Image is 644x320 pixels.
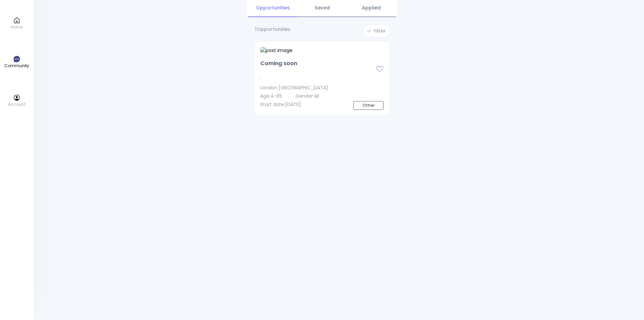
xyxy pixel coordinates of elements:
img: post image [260,47,384,54]
p: Community [4,63,29,69]
button: Filter [363,26,389,36]
p: Coming soon [260,59,373,67]
a: Community [4,55,29,69]
p: Age: 4 - 65 [260,93,282,100]
p: London [GEOGRAPHIC_DATA] [260,84,384,91]
a: Account [8,94,25,107]
p: 1 Opportunities [255,26,290,36]
a: post image [260,47,384,59]
p: Start date: [DATE] [260,101,353,108]
a: .London [GEOGRAPHIC_DATA] Age:4-65Gender:AllStart date:[DATE]Other [260,75,384,110]
a: Home [11,17,23,30]
p: Gender: All [296,93,319,100]
p: Home [11,24,23,30]
span: Other [353,101,384,110]
p: . [260,75,384,82]
p: Account [8,101,25,107]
